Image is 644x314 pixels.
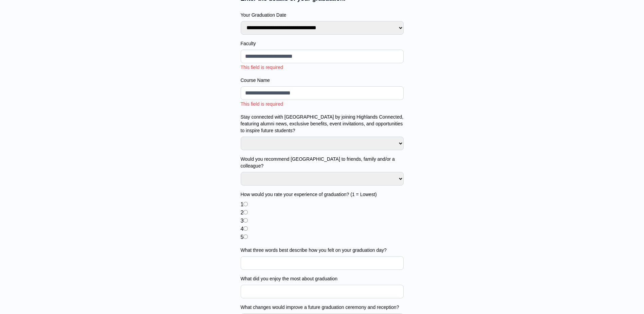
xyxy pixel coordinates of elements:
label: Course Name [241,77,404,84]
label: How would you rate your experience of graduation? (1 = Lowest) [241,191,404,198]
label: 2 [241,210,244,215]
label: What changes would improve a future graduation ceremony and reception? [241,304,404,311]
label: What three words best describe how you felt on your graduation day? [241,247,404,254]
label: 5 [241,234,244,240]
label: Your Graduation Date [241,12,404,18]
label: 4 [241,226,244,232]
label: 3 [241,218,244,224]
label: What did you enjoy the most about graduation [241,275,404,282]
label: Faculty [241,40,404,47]
label: 1 [241,202,244,207]
label: Would you recommend [GEOGRAPHIC_DATA] to friends, family and/or a colleague? [241,156,404,169]
span: This field is required [241,65,283,70]
label: Stay connected with [GEOGRAPHIC_DATA] by joining Highlands Connected, featuring alumni news, excl... [241,114,404,134]
span: This field is required [241,101,283,107]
